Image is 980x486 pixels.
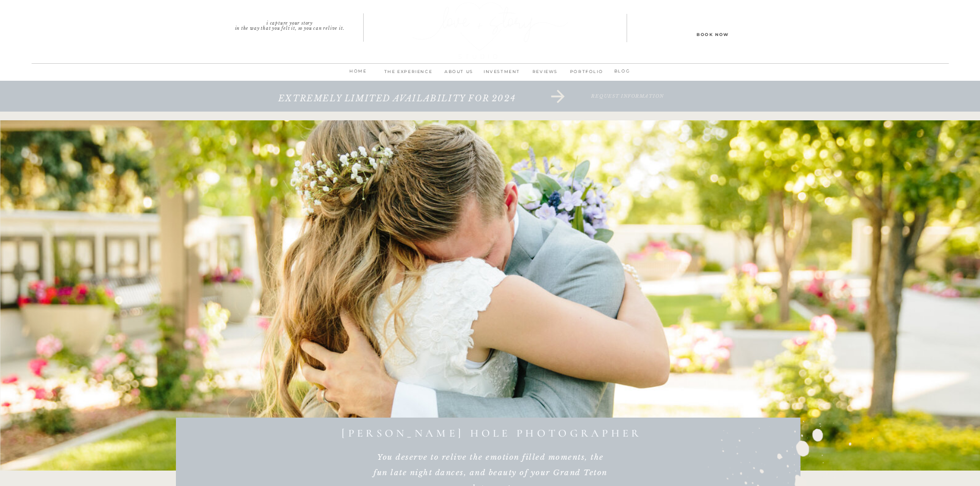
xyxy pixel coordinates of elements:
[216,21,364,28] a: I capture your storyin the way that you felt it, so you can relive it.
[345,67,372,81] a: home
[609,67,636,77] a: BLOG
[667,30,759,38] a: Book Now
[524,67,567,82] a: REVIEWS
[438,67,480,82] a: ABOUT us
[174,427,810,439] h1: [PERSON_NAME] hole photographer
[244,94,550,114] a: extremely limited availability for 2024
[216,21,364,28] p: I capture your story in the way that you felt it, so you can relive it.
[379,67,438,82] a: THE EXPERIENCE
[567,67,607,82] a: PORTFOLIO
[480,67,524,82] a: INVESTMENT
[537,94,719,114] a: request information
